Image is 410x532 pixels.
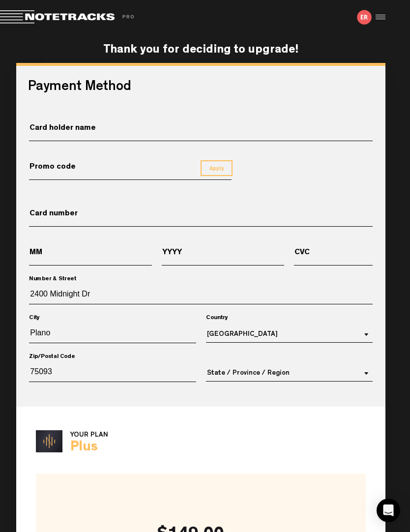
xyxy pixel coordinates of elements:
div: Open Intercom Messenger [377,499,400,522]
h3: Thank you for deciding to upgrade! [103,44,298,57]
button: Apply [201,160,233,176]
md-select: Country: Canada [206,326,373,343]
div: Your Plan [70,430,108,440]
img: letters [357,10,372,25]
div: Plus [70,440,108,456]
div: [GEOGRAPHIC_DATA] [207,331,278,338]
md-select: State / Province / Region [206,365,373,382]
h3: Payment Method [28,78,131,97]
